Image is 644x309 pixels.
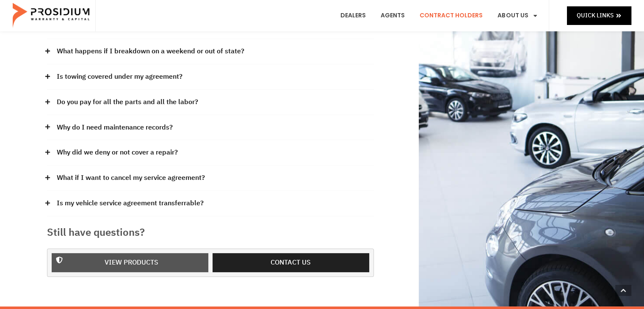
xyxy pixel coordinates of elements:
[47,225,374,240] h3: Still have questions?
[47,166,374,191] div: What if I want to cancel my service agreement?
[57,197,204,210] a: Is my vehicle service agreement transferrable?
[52,253,208,272] a: View Products
[567,6,631,25] a: Quick Links
[47,39,374,64] div: What happens if I breakdown on a weekend or out of state?
[105,257,158,269] span: View Products
[57,96,198,108] a: Do you pay for all the parts and all the labor?
[47,90,374,115] div: Do you pay for all the parts and all the labor?
[47,115,374,141] div: Why do I need maintenance records?
[57,45,244,58] a: What happens if I breakdown on a weekend or out of state?
[57,146,178,159] a: Why did we deny or not cover a repair?
[577,10,614,21] span: Quick Links
[57,121,173,134] a: Why do I need maintenance records?
[47,191,374,216] div: Is my vehicle service agreement transferrable?
[47,64,374,90] div: Is towing covered under my agreement?
[213,253,369,272] a: Contact us
[57,172,205,184] a: What if I want to cancel my service agreement?
[57,71,182,83] a: Is towing covered under my agreement?
[47,140,374,166] div: Why did we deny or not cover a repair?
[271,257,311,269] span: Contact us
